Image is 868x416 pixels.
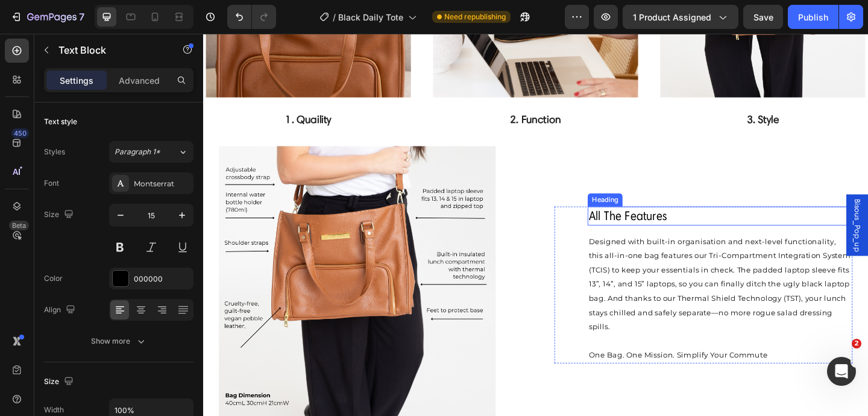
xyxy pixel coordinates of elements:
[495,85,722,102] p: 3. Style
[203,34,868,416] iframe: Design area
[338,11,403,24] span: Black Daily Tote
[705,180,717,237] span: Bisous_Pop_up
[11,128,29,138] div: 450
[44,116,77,127] div: Text style
[444,11,506,22] span: Need republishing
[753,12,773,22] span: Save
[421,175,454,186] div: Heading
[119,74,160,87] p: Advanced
[44,405,64,415] div: Width
[420,219,705,327] p: Designed with built-in organisation and next-level functionality, this all-in-one bag features ou...
[743,5,783,29] button: Save
[623,5,738,29] button: 1 product assigned
[91,335,147,347] div: Show more
[109,141,193,163] button: Paragraph 1*
[633,11,711,24] span: 1 product assigned
[420,190,505,206] span: all the features
[60,74,93,87] p: Settings
[333,11,336,24] span: /
[248,85,475,102] p: 2. Function
[44,374,76,390] div: Size
[420,342,705,358] p: One Bag. One Mission. Simplify Your Commute
[788,5,838,29] button: Publish
[79,10,84,24] p: 7
[134,274,190,285] div: 000000
[852,339,861,348] span: 2
[227,5,276,29] div: Undo/Redo
[44,147,65,157] div: Styles
[115,147,160,157] span: Paragraph 1*
[827,357,856,386] iframe: Intercom live chat
[5,5,90,29] button: 7
[1,85,228,102] p: 1. Quaility
[44,330,193,352] button: Show more
[798,11,828,24] div: Publish
[134,178,190,189] div: Montserrat
[44,178,59,189] div: Font
[58,43,161,57] p: Text Block
[44,273,63,284] div: Color
[9,221,29,230] div: Beta
[44,302,78,318] div: Align
[44,207,76,223] div: Size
